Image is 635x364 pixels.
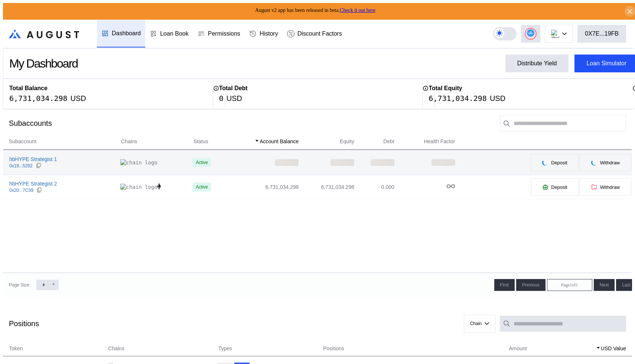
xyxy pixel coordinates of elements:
[594,279,615,291] button: Next
[120,184,157,190] img: chain logo
[9,345,23,352] span: Token
[245,20,283,47] a: History
[424,138,455,145] span: Health Factor
[145,20,193,47] a: Loan Book
[160,30,189,37] div: Loan Book
[9,138,36,145] span: Subaccount
[112,30,141,37] div: Dashboard
[297,30,342,37] div: Discount Factors
[429,85,462,92] h2: Total Equity
[505,55,569,72] button: Distribute Yield
[340,7,375,13] a: Check it out here
[622,282,631,288] span: Last
[225,175,299,199] td: 6,731,034.298
[470,321,482,326] span: Chain
[516,279,546,291] button: Previous
[551,184,567,190] span: Deposit
[551,30,559,38] img: chain logo
[193,138,208,145] span: Status
[208,30,240,37] div: Permissions
[586,60,626,67] div: Loan Simulator
[9,188,33,193] div: 0x20...7C39
[585,30,619,37] div: 0X7E...19FB
[121,138,137,145] span: Chains
[577,25,626,43] button: 0X7E...19FB
[9,57,78,70] div: My Dashboard
[579,178,632,196] button: Withdraw
[255,7,375,13] span: August v2 app has been released in beta.
[600,184,620,190] span: Withdraw
[71,94,86,103] div: USD
[551,160,567,165] span: Deposit
[522,282,540,288] span: Previous
[383,138,394,145] span: Debt
[9,282,30,288] div: Page Size:
[9,85,48,92] h2: Total Balance
[591,160,597,165] img: pending
[227,94,242,103] div: USD
[219,85,248,92] h2: Total Debt
[464,315,495,332] button: Chain
[531,178,579,196] button: Deposit
[600,282,609,288] span: Next
[120,159,157,166] img: chain logo
[299,175,355,199] td: 6,731,034.298
[97,20,145,47] a: Dashboard
[260,138,299,145] span: Account Balance
[545,25,573,43] button: chain logo
[260,30,278,37] div: History
[219,94,224,103] div: 0
[193,20,245,47] a: Permissions
[9,94,68,103] div: 6,731,034.298
[9,119,52,128] div: Subaccounts
[509,345,527,352] span: Amount
[283,20,346,47] a: Discount Factors
[340,138,354,145] span: Equity
[530,154,579,171] button: pendingDeposit
[429,94,487,103] div: 6,731,034.298
[156,183,162,190] img: chain logo
[517,60,557,67] div: Distribute Yield
[323,345,344,352] span: Positions
[196,184,208,190] div: Active
[108,345,124,352] span: Chains
[490,94,505,103] div: USD
[218,345,232,352] span: Types
[9,319,39,328] div: Positions
[561,282,578,288] span: Page 1 of 1
[601,345,626,352] span: USD Value
[9,180,57,187] div: hbHYPE Strategist 2
[355,175,395,199] td: 0.000
[500,282,509,288] span: First
[579,154,632,171] button: pendingWithdraw
[196,160,208,165] div: Active
[542,160,548,165] img: pending
[9,163,33,168] div: 0x19...5292
[600,160,620,165] span: Withdraw
[9,156,57,163] div: hbHYPE Strategist 1
[494,279,515,291] button: First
